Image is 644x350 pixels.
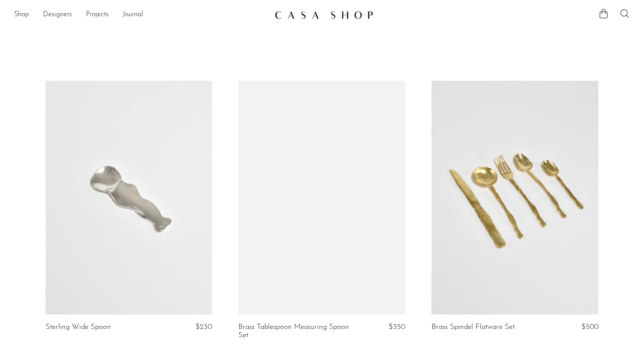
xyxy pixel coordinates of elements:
[389,323,405,331] span: $350
[14,7,268,22] ul: NEW HEADER MENU
[123,9,143,21] a: Journal
[43,9,72,21] a: Designers
[195,323,212,331] span: $230
[86,9,109,21] a: Projects
[238,323,350,339] a: Brass Tablespoon Measuring Spoon Set
[14,7,268,22] nav: Desktop navigation
[432,323,515,331] a: Brass Spindel Flatware Set
[14,9,29,21] a: Shop
[46,323,111,331] a: Sterling Wide Spoon
[581,323,598,331] span: $500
